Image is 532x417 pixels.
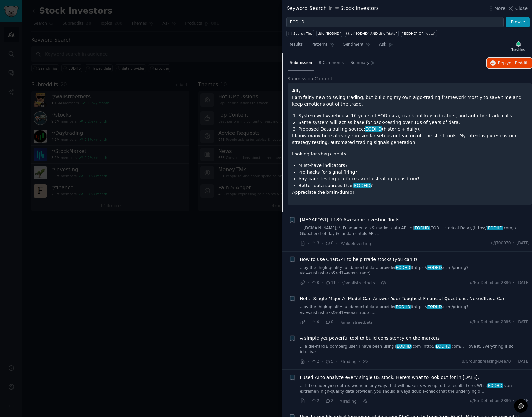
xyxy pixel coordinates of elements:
span: u/Groundbreaking-Bee70 [462,359,511,365]
li: System will warehouse 10 years of EOD data, crank out key indicators, and auto-fire trade calls. [298,112,528,119]
a: Patterns [309,40,336,53]
span: · [308,358,309,365]
a: How to use ChatGPT to help trade stocks (you can’t) [300,256,417,263]
span: · [322,358,323,365]
span: Close [515,5,528,12]
a: I used AI to analyze every single US stock. Here’s what to look out for in [DATE]. [300,374,479,381]
li: Pro hacks for signal firing? [298,169,528,176]
button: Tracking [509,39,528,53]
span: 0 [311,280,319,286]
button: Close [507,5,528,12]
span: 0 [311,319,319,325]
button: Search Tips [286,30,314,37]
li: Same system will act as base for back-testing over 10s of years of data. [298,119,528,126]
button: Replyon Reddit [487,58,532,68]
span: 0 [325,240,333,246]
a: "EODHD" OR "data" [401,30,437,37]
a: ...If the underlying data is wrong in any way, that will make its way up to the results here. Whi... [300,383,530,394]
span: r/Trading [339,360,356,364]
span: EODHD [487,226,503,230]
span: · [336,358,337,365]
span: [DATE] [517,280,530,286]
span: 2 [311,398,319,404]
li: Any back-testing platforms worth stealing ideas from? [298,176,528,182]
span: u/No-Definition-2886 [470,280,511,286]
span: EODHD [395,265,411,270]
span: u/No-Definition-2886 [470,319,511,325]
span: · [513,280,514,286]
span: r/Trading [339,399,356,404]
span: Results [288,42,303,48]
p: Looking for sharp inputs: [292,151,528,157]
span: · [322,279,323,286]
span: · [336,319,337,326]
span: [DATE] [517,398,530,404]
span: · [513,359,514,365]
span: · [513,398,514,404]
span: 11 [325,280,336,286]
li: Better data sources than ? [298,182,528,189]
input: Try a keyword related to your business [286,17,504,28]
a: Not a Single Major AI Model Can Answer Your Toughest Financial Questions. NexusTrade Can. [300,295,507,302]
span: · [308,398,309,405]
span: EODHD [427,265,442,270]
span: EODHD [414,226,430,230]
span: u/j700070 [491,240,511,246]
a: title:"EODHD" AND title:"data" [345,30,399,37]
span: Patterns [311,42,327,48]
span: Ask [379,42,386,48]
span: Search Tips [293,31,313,36]
a: title:"EODHD" [316,30,342,37]
a: Sentiment [341,40,372,53]
p: Appreciate the brain-dump! [292,189,528,196]
span: · [308,279,309,286]
p: I know many here already run similar setups or lean on off-the-shelf tools. My intent is pure: cu... [292,133,528,146]
span: u/No-Definition-2886 [470,398,511,404]
span: in [329,6,332,11]
span: · [308,240,309,247]
span: EODHD [353,183,371,188]
a: ... a die-hard Bloomberg user. I have been using [EODHD.com](http://EODHD.com/). I love it. Every... [300,344,530,355]
a: ...[DOMAIN_NAME]) \- Fundamentals & market data API. * [EODHD(EOD Historical Data)](https://EODHD... [300,225,530,237]
span: EODHD [435,344,451,349]
span: 8 Comments [319,60,344,66]
span: EODHD [487,383,503,388]
span: 2 [325,398,333,404]
span: Submission Contents [288,75,335,82]
span: r/smallstreetbets [339,320,372,325]
li: Proposed Data pulling source: (historic + daily). [298,126,528,133]
span: r/ValueInvesting [339,241,371,246]
a: Results [286,40,305,53]
span: [DATE] [517,319,530,325]
span: 2 [311,359,319,365]
span: · [338,279,339,286]
button: Browse [506,17,530,28]
span: · [513,319,514,325]
span: 3 [311,240,319,246]
span: · [336,240,337,247]
div: Tracking [511,47,525,52]
div: Keyword Search Stock Investors [286,4,379,12]
span: [MEGAPOST] +180 Awesome Investing Tools [300,216,399,223]
span: · [513,240,514,246]
span: [DATE] [517,359,530,365]
p: I am fairly new to swing trading, but building my own algo-trading framework mostly to save time ... [292,87,528,108]
span: · [359,398,360,405]
span: r/smallstreetbets [342,281,375,285]
span: · [322,398,323,405]
a: Ask [377,40,395,53]
span: · [322,240,323,247]
a: A simple yet powerful tool to build consistency on the markets [300,335,440,342]
span: Submission [290,60,312,66]
span: EODHD [395,305,411,309]
span: on Reddit [509,61,528,65]
span: Summary [350,60,369,66]
strong: All, [292,88,300,93]
span: · [359,358,360,365]
span: · [377,279,378,286]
